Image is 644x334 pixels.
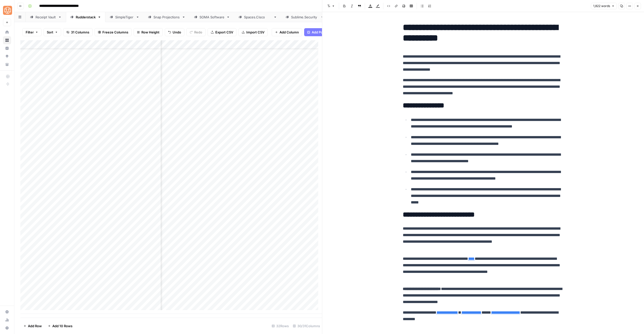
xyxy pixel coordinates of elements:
[304,28,342,36] button: Add Power Agent
[45,322,75,330] button: Add 10 Rows
[20,322,45,330] button: Add Row
[591,3,617,9] button: 1,822 words
[215,30,233,35] span: Export CSV
[63,28,93,36] button: 31 Columns
[186,28,206,36] button: Redo
[279,30,299,35] span: Add Column
[3,324,11,332] button: Help + Support
[66,12,105,22] a: Rudderstack
[47,30,53,35] span: Sort
[26,12,66,22] a: Receipt Vault
[208,28,236,36] button: Export CSV
[76,15,96,20] div: Rudderstack
[3,52,11,60] a: Opportunities
[71,30,89,35] span: 31 Columns
[28,323,42,328] span: Add Row
[44,28,61,36] button: Sort
[3,36,11,44] a: Browse
[234,12,281,22] a: [DOMAIN_NAME]
[194,30,202,35] span: Redo
[134,28,163,36] button: Row Height
[270,322,291,330] div: 32 Rows
[281,12,328,22] a: [DOMAIN_NAME]
[95,28,132,36] button: Freeze Columns
[244,15,271,20] div: [DOMAIN_NAME]
[246,30,264,35] span: Import CSV
[3,6,12,15] img: SimpleTiger Logo
[105,12,144,22] a: SimpleTiger
[144,12,190,22] a: Snap Projections
[3,308,11,316] a: Settings
[291,322,322,330] div: 30/31 Columns
[115,15,134,20] div: SimpleTiger
[22,28,42,36] button: Filter
[173,30,181,35] span: Undo
[165,28,184,36] button: Undo
[153,15,180,20] div: Snap Projections
[102,30,128,35] span: Freeze Columns
[52,323,72,328] span: Add 10 Rows
[593,4,610,8] span: 1,822 words
[291,15,318,20] div: [DOMAIN_NAME]
[3,28,11,36] a: Home
[312,30,339,35] span: Add Power Agent
[190,12,234,22] a: SOMA Software
[3,60,11,68] a: Your Data
[199,15,224,20] div: SOMA Software
[141,30,159,35] span: Row Height
[3,4,11,17] button: Workspace: SimpleTiger
[3,44,11,52] a: Insights
[238,28,268,36] button: Import CSV
[26,30,34,35] span: Filter
[35,15,56,20] div: Receipt Vault
[3,316,11,324] a: Usage
[272,28,302,36] button: Add Column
